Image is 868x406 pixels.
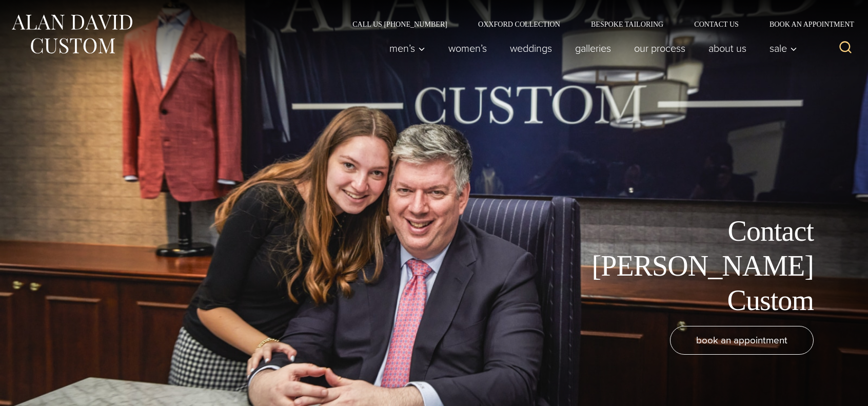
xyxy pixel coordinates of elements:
a: Contact Us [679,21,754,28]
a: weddings [499,38,564,59]
img: Alan David Custom [10,11,133,57]
a: Women’s [437,38,499,59]
span: Men’s [389,43,425,53]
a: Galleries [564,38,623,59]
button: View Search Form [833,36,858,61]
span: Sale [770,43,797,53]
a: About Us [697,38,758,59]
span: book an appointment [696,333,787,347]
h1: Contact [PERSON_NAME] Custom [583,214,814,318]
a: Call Us [PHONE_NUMBER] [337,21,463,28]
a: Book an Appointment [754,21,858,28]
a: Oxxford Collection [463,21,576,28]
a: Our Process [623,38,697,59]
a: book an appointment [670,326,814,355]
nav: Secondary Navigation [337,21,858,28]
a: Bespoke Tailoring [576,21,679,28]
nav: Primary Navigation [378,38,803,59]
